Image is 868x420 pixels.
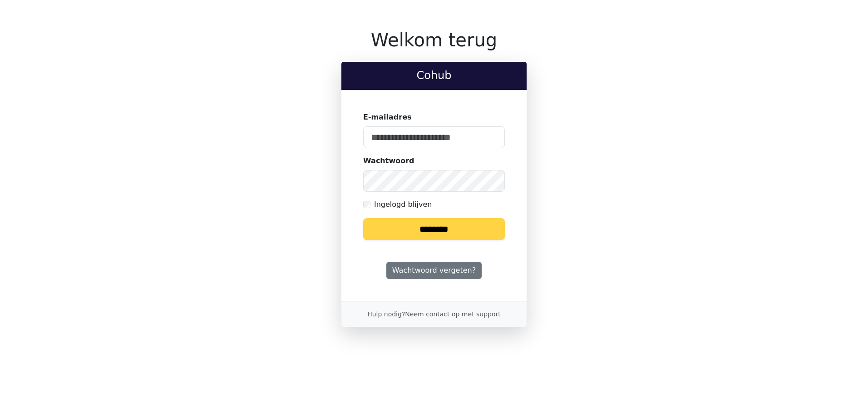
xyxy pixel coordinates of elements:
a: Wachtwoord vergeten? [386,262,482,279]
label: E-mailadres [363,112,412,123]
a: Neem contact op met support [405,310,500,318]
small: Hulp nodig? [367,310,501,318]
h2: Cohub [349,69,519,82]
h1: Welkom terug [341,29,527,51]
label: Ingelogd blijven [374,199,432,210]
label: Wachtwoord [363,155,414,166]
